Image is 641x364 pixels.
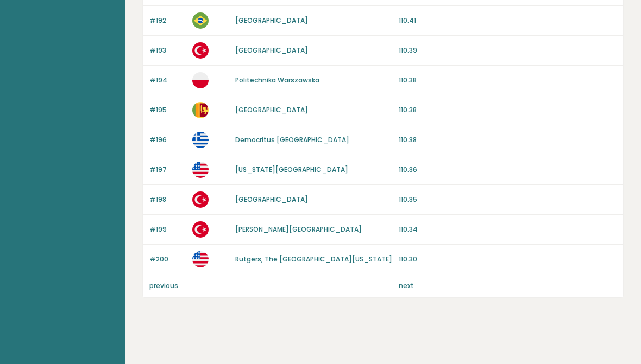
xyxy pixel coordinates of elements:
[235,195,308,204] a: [GEOGRAPHIC_DATA]
[399,195,617,205] p: 110.35
[149,195,186,205] p: #198
[235,165,348,174] a: [US_STATE][GEOGRAPHIC_DATA]
[235,254,392,264] a: Rutgers, The [GEOGRAPHIC_DATA][US_STATE]
[192,42,209,59] img: tr.svg
[399,46,617,55] p: 110.39
[399,105,617,115] p: 110.38
[192,102,209,118] img: lk.svg
[399,165,617,175] p: 110.36
[192,132,209,148] img: gr.svg
[399,225,617,234] p: 110.34
[149,225,186,234] p: #199
[192,12,209,29] img: br.svg
[192,191,209,208] img: tr.svg
[192,162,209,178] img: us.svg
[399,16,617,25] p: 110.41
[192,251,209,267] img: us.svg
[149,254,186,264] p: #200
[399,135,617,145] p: 110.38
[235,105,308,114] a: [GEOGRAPHIC_DATA]
[235,135,349,144] a: Democritus [GEOGRAPHIC_DATA]
[399,75,617,85] p: 110.38
[192,72,209,88] img: pl.svg
[399,254,617,264] p: 110.30
[149,46,186,55] p: #193
[149,105,186,115] p: #195
[149,281,178,290] a: previous
[149,165,186,175] p: #197
[192,221,209,238] img: tr.svg
[149,135,186,145] p: #196
[235,16,308,25] a: [GEOGRAPHIC_DATA]
[149,75,186,85] p: #194
[399,281,414,290] a: next
[149,16,186,25] p: #192
[235,46,308,55] a: [GEOGRAPHIC_DATA]
[235,75,319,85] a: Politechnika Warszawska
[235,225,362,234] a: [PERSON_NAME][GEOGRAPHIC_DATA]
